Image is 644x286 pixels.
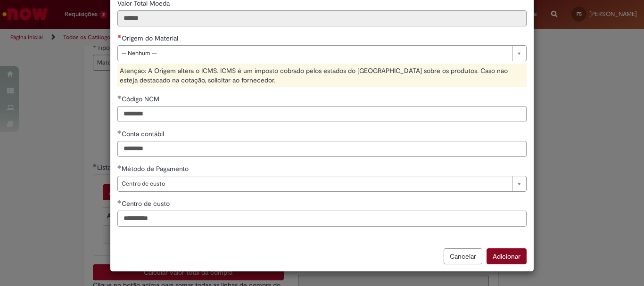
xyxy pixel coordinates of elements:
span: Centro de custo [122,199,172,208]
input: Conta contábil [117,141,527,157]
span: Origem do Material [122,34,180,42]
span: Código NCM [122,95,161,103]
span: Centro de custo [122,176,507,191]
span: -- Nenhum -- [122,46,507,61]
input: Valor Total Moeda [117,10,527,26]
button: Adicionar [487,248,527,264]
input: Código NCM [117,106,527,122]
span: Obrigatório Preenchido [117,95,122,99]
input: Centro de custo [117,211,527,227]
span: Obrigatório Preenchido [117,130,122,134]
div: Atenção: A Origem altera o ICMS. ICMS é um imposto cobrado pelos estados do [GEOGRAPHIC_DATA] sob... [117,64,527,87]
span: Conta contábil [122,130,166,138]
span: Método de Pagamento [122,164,190,173]
span: Obrigatório Preenchido [117,200,122,204]
button: Cancelar [444,248,482,264]
span: Necessários [117,34,122,38]
span: Obrigatório Preenchido [117,165,122,169]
